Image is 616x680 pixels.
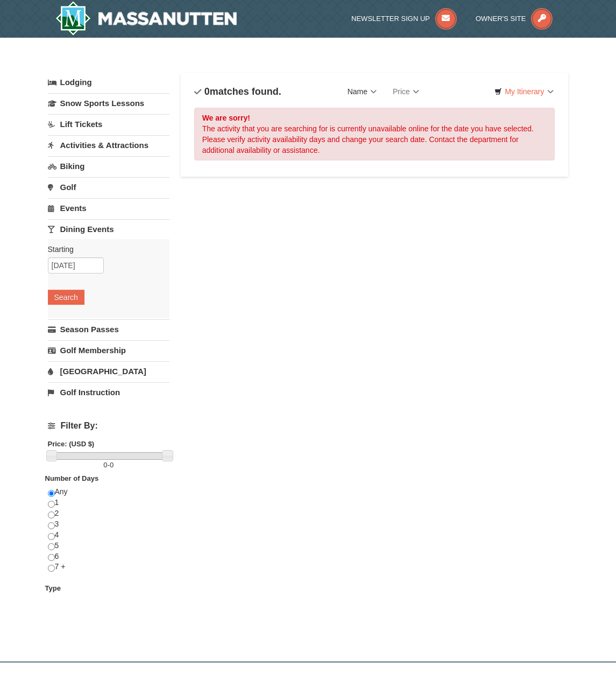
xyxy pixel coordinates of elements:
a: Dining Events [48,219,170,239]
button: Search [48,290,84,305]
h4: matches found. [194,86,281,97]
label: Starting [48,244,162,255]
img: Massanutten Resort Logo [55,1,237,36]
span: 0 [110,461,114,469]
a: Golf [48,177,170,197]
strong: Type [45,584,61,592]
a: Owner's Site [476,15,553,23]
span: 0 [204,86,210,97]
a: Snow Sports Lessons [48,93,170,113]
strong: Price: (USD $) [48,440,95,448]
a: Activities & Attractions [48,135,170,155]
a: Massanutten Resort [55,1,237,36]
a: Lift Tickets [48,114,170,134]
a: Biking [48,156,170,176]
a: Newsletter Sign Up [351,15,457,23]
h4: Filter By: [48,421,170,431]
div: Any 1 2 3 4 5 6 7 + [48,487,170,583]
a: Name [339,81,385,102]
a: [GEOGRAPHIC_DATA] [48,361,170,381]
strong: Number of Days [45,474,99,482]
a: Season Passes [48,319,170,339]
strong: We are sorry! [202,114,250,122]
div: The activity that you are searching for is currently unavailable online for the date you have sel... [194,108,555,160]
a: Events [48,198,170,218]
span: Newsletter Sign Up [351,15,430,23]
a: Golf Instruction [48,382,170,402]
a: Golf Membership [48,340,170,360]
span: 0 [103,461,107,469]
a: My Itinerary [487,83,560,100]
label: - [48,460,170,471]
a: Lodging [48,73,170,92]
a: Price [385,81,427,102]
span: Owner's Site [476,15,526,23]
